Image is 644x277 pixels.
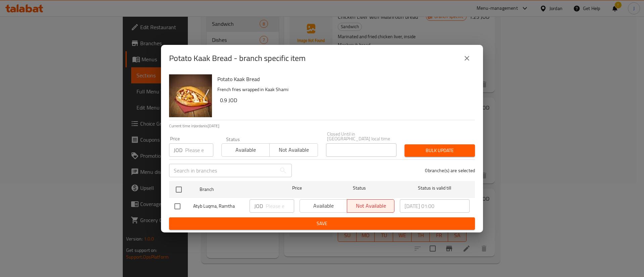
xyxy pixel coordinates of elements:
p: Current time in Jordan is [DATE] [169,123,475,129]
span: Price [275,184,319,192]
span: Available [224,145,267,155]
span: Status is valid till [400,184,470,192]
p: 0 branche(s) are selected [425,167,475,174]
button: Bulk update [405,144,475,157]
p: French fries wrapped in Kaak Shami [217,85,470,94]
h6: Potato Kaak Bread [217,74,470,84]
span: Bulk update [410,146,470,155]
span: Branch [200,185,269,194]
input: Search in branches [169,164,276,177]
span: Status [325,184,394,192]
button: Save [169,217,475,230]
p: JOD [174,146,182,154]
span: Not available [272,145,315,155]
span: Atyb Luqma, Ramtha [193,202,244,210]
button: close [459,50,475,66]
button: Available [221,143,270,157]
img: Potato Kaak Bread [169,74,212,117]
h6: 0.9 JOD [220,95,470,105]
h2: Potato Kaak Bread - branch specific item [169,53,306,64]
button: Not available [269,143,318,157]
span: Save [174,219,470,228]
p: JOD [254,202,263,210]
input: Please enter price [266,199,294,213]
input: Please enter price [185,143,213,157]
